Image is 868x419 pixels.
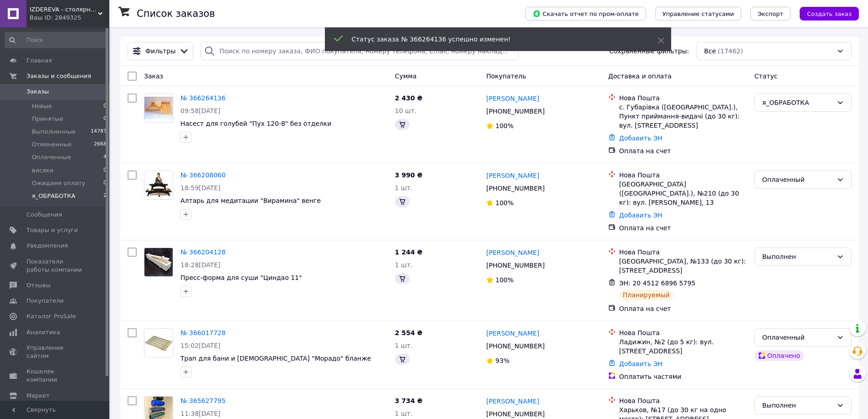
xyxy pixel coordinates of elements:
[762,252,833,262] div: Выполнен
[144,248,173,277] a: Фото товару
[26,211,62,219] span: Сообщения
[144,171,173,200] a: Фото товару
[103,166,107,175] span: 0
[619,146,747,155] div: Оплата на счет
[26,312,76,321] span: Каталог ProSale
[762,400,833,410] div: Выполнен
[718,47,743,55] span: (17462)
[352,35,635,44] div: Статус заказа № 366264136 успешно изменен!
[486,248,539,257] a: [PERSON_NAME]
[180,397,226,404] a: № 365627795
[619,93,747,103] div: Нова Пошта
[103,192,107,200] span: 2
[619,103,747,130] div: с. Губарівка ([GEOGRAPHIC_DATA].), Пункт приймання-видачі (до 30 кг): вул. [STREET_ADDRESS]
[395,184,413,191] span: 1 шт.
[26,57,52,65] span: Главная
[103,102,107,110] span: 0
[103,179,107,187] span: 0
[619,328,747,337] div: Нова Пошта
[704,47,716,56] span: Все
[180,120,331,127] a: Насест для голубей "Пух 120-8" без отделки
[32,166,53,175] span: висяки
[103,153,107,161] span: 4
[395,397,423,404] span: 3 734 ₴
[26,226,78,234] span: Товары и услуги
[32,115,63,123] span: Принятые
[91,128,107,136] span: 14787
[180,197,321,204] a: Алтарь для медитации "Вирамина" венге
[144,97,173,119] img: Фото товару
[137,8,215,19] h1: Список заказов
[26,344,84,360] span: Управление сайтом
[395,329,423,336] span: 2 554 ₴
[619,360,663,367] a: Добавить ЭН
[619,290,673,300] div: Планируемый
[144,248,173,276] img: Фото товару
[30,5,98,14] span: IZDEREVA - столярная мастерская
[486,72,526,80] span: Покупатель
[619,337,747,356] div: Ладижин, №2 (до 5 кг): вул. [STREET_ADDRESS]
[619,372,747,381] div: Оплатить частями
[395,107,417,114] span: 10 шт.
[26,328,60,336] span: Аналитика
[486,410,544,418] span: [PHONE_NUMBER]
[26,367,84,384] span: Кошелек компании
[180,261,221,269] span: 18:28[DATE]
[619,257,747,275] div: [GEOGRAPHIC_DATA], №133 (до 30 кг): [STREET_ADDRESS]
[663,10,734,17] span: Управление статусами
[619,223,747,233] div: Оплата на счет
[608,72,672,80] span: Доставка и оплата
[495,199,514,207] span: 100%
[619,134,663,142] a: Добавить ЭН
[5,32,108,48] input: Поиск
[486,171,539,180] a: [PERSON_NAME]
[800,7,859,21] button: Создать заказ
[755,72,778,80] span: Статус
[32,102,52,110] span: Новые
[486,397,539,406] a: [PERSON_NAME]
[180,342,221,349] span: 15:02[DATE]
[395,261,413,269] span: 1 шт.
[32,140,72,149] span: Отмененные
[32,179,85,187] span: Ожидаем оплату
[619,396,747,405] div: Нова Пошта
[495,122,514,129] span: 100%
[486,262,544,269] span: [PHONE_NUMBER]
[758,10,783,17] span: Экспорт
[486,185,544,192] span: [PHONE_NUMBER]
[144,331,173,355] img: Фото товару
[486,108,544,115] span: [PHONE_NUMBER]
[395,72,417,80] span: Сумма
[180,329,226,336] a: № 366017728
[525,7,646,21] button: Скачать отчет по пром-оплате
[395,410,413,417] span: 1 шт.
[103,115,107,123] span: 0
[32,153,71,161] span: Оплаченные
[145,47,175,56] span: Фильтры
[144,171,173,199] img: Фото товару
[762,175,833,185] div: Оплаченный
[26,258,84,274] span: Показатели работы компании
[486,342,544,350] span: [PHONE_NUMBER]
[26,297,64,305] span: Покупатели
[180,94,226,102] a: № 366264136
[655,7,741,21] button: Управление статусами
[32,128,76,136] span: Выполненные
[26,72,91,80] span: Заказы и сообщения
[26,392,50,400] span: Маркет
[180,248,226,256] a: № 366204128
[94,140,107,149] span: 2668
[755,350,804,361] div: Оплачено
[180,355,371,362] a: Трап для бани и [DEMOGRAPHIC_DATA] "Морадо" бланже
[144,328,173,357] a: Фото товару
[807,10,852,17] span: Создать заказ
[26,88,49,96] span: Заказы
[619,248,747,257] div: Нова Пошта
[619,171,747,180] div: Нова Пошта
[180,274,302,281] a: Пресс-форма для суши "Циндао 11"
[495,357,509,364] span: 93%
